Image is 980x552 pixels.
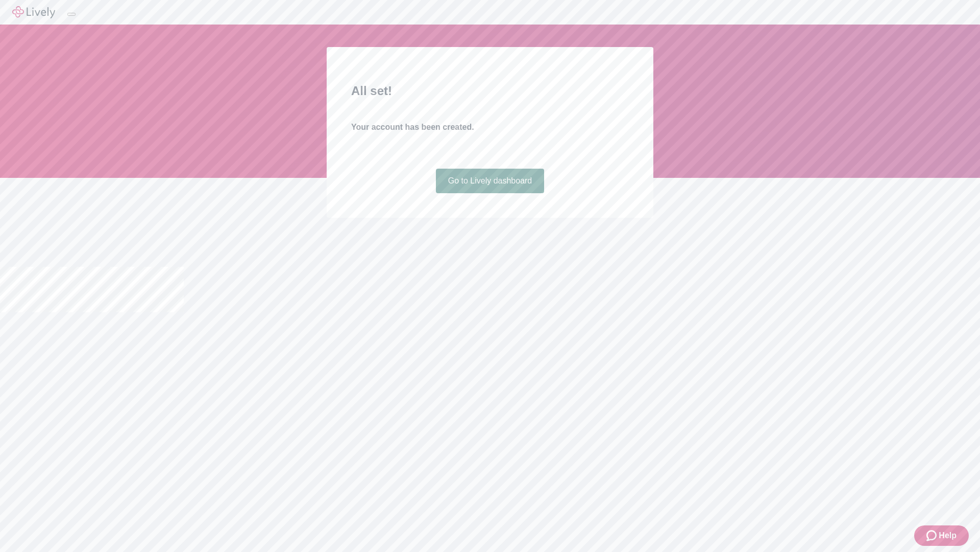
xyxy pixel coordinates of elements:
[351,121,629,133] h4: Your account has been created.
[12,6,55,18] img: Lively
[939,530,957,542] span: Help
[914,525,969,546] button: Zendesk support iconHelp
[926,530,939,542] svg: Zendesk support icon
[436,169,545,193] a: Go to Lively dashboard
[67,13,76,16] button: Log out
[351,82,629,100] h2: All set!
